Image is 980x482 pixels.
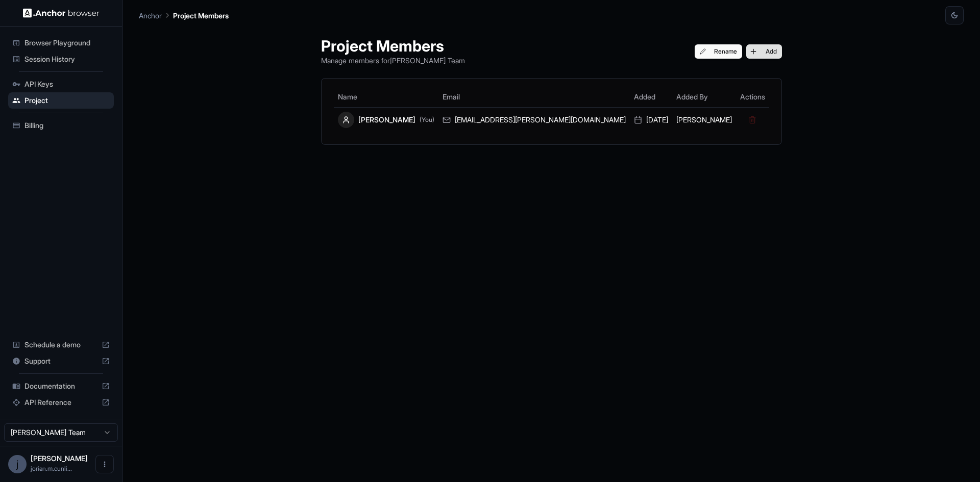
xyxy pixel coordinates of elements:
th: Email [438,87,630,107]
span: Support [24,356,97,366]
span: jorian.m.cunliffe@gmail.com [31,465,72,472]
div: [PERSON_NAME] [338,112,434,128]
div: Session History [8,51,114,67]
div: Documentation [8,378,114,394]
span: jorian cunliffe [31,454,88,463]
span: Project [24,95,110,106]
div: [DATE] [634,115,668,125]
th: Name [334,87,438,107]
button: Add [746,44,782,59]
p: Manage members for [PERSON_NAME] Team [321,55,465,66]
td: [PERSON_NAME] [672,107,736,132]
div: Support [8,353,114,369]
span: API Keys [24,79,110,89]
p: Anchor [139,10,162,21]
p: Project Members [173,10,229,21]
span: Browser Playground [24,38,110,48]
div: Schedule a demo [8,337,114,353]
th: Actions [736,87,769,107]
nav: breadcrumb [139,10,229,21]
div: Browser Playground [8,35,114,51]
span: Session History [24,54,110,64]
h1: Project Members [321,37,465,55]
img: Anchor Logo [23,8,100,18]
div: API Reference [8,394,114,411]
span: (You) [420,116,434,124]
div: Billing [8,117,114,134]
button: Rename [695,44,742,59]
span: API Reference [24,397,97,408]
span: Documentation [24,381,97,391]
div: [EMAIL_ADDRESS][PERSON_NAME][DOMAIN_NAME] [443,115,626,125]
span: Billing [24,120,110,131]
button: Open menu [95,455,114,473]
span: Schedule a demo [24,340,97,350]
th: Added By [672,87,736,107]
div: Project [8,92,114,109]
div: API Keys [8,76,114,92]
div: j [8,455,27,473]
th: Added [630,87,672,107]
